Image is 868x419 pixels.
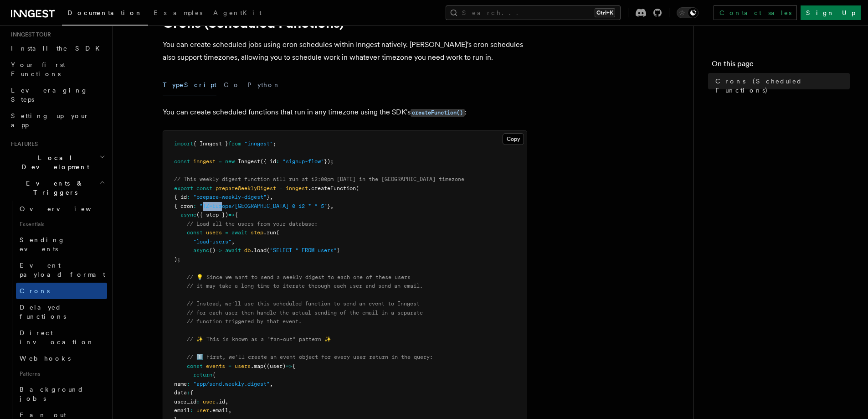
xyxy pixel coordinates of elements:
[411,108,465,116] a: createFunction()
[187,274,411,280] span: // 💡 Since we want to send a weekly digest to each one of these users
[7,57,107,82] a: Your first Functions
[251,363,263,369] span: .map
[251,229,263,236] span: step
[174,398,196,405] span: user_id
[801,5,861,20] a: Sign Up
[235,212,238,218] span: {
[267,194,270,200] span: }
[187,381,190,387] span: :
[714,5,797,20] a: Contact sales
[224,75,240,95] button: Go
[228,407,231,414] span: ,
[270,194,273,200] span: ,
[270,381,273,387] span: ,
[7,40,107,57] a: Install the SDK
[216,247,222,253] span: =>
[216,185,276,191] span: prepareWeeklyDigest
[251,247,267,253] span: .load
[20,205,113,212] span: Overview
[196,407,209,414] span: user
[174,389,187,396] span: data
[206,229,222,236] span: users
[174,140,193,147] span: import
[411,109,465,117] code: createFunction()
[712,58,850,73] h4: On this page
[219,158,222,165] span: =
[337,247,340,253] span: )
[11,87,88,103] span: Leveraging Steps
[196,212,228,218] span: ({ step })
[324,158,334,165] span: });
[263,229,276,236] span: .run
[276,229,279,236] span: (
[196,185,212,191] span: const
[11,45,105,52] span: Install the SDK
[190,389,193,396] span: {
[225,398,228,405] span: ,
[308,185,356,191] span: .createFunction
[187,310,423,316] span: // for each user then handle the actual sending of the email in a separate
[163,75,216,95] button: TypeScript
[193,247,209,253] span: async
[193,381,270,387] span: "app/send.weekly.digest"
[286,185,308,191] span: inngest
[190,407,193,414] span: :
[677,7,699,18] button: Toggle dark mode
[7,31,51,38] span: Inngest tour
[7,140,38,148] span: Features
[503,133,524,145] button: Copy
[16,381,107,407] a: Background jobs
[196,398,200,405] span: :
[174,381,187,387] span: name
[216,398,225,405] span: .id
[16,201,107,217] a: Overview
[209,407,228,414] span: .email
[67,9,143,16] span: Documentation
[20,304,66,320] span: Delayed functions
[20,411,66,419] span: Fan out
[715,77,850,95] span: Crons (Scheduled Functions)
[62,3,148,26] a: Documentation
[174,256,180,263] span: );
[238,158,260,165] span: Inngest
[16,325,107,350] a: Direct invocation
[231,229,247,236] span: await
[154,9,202,16] span: Examples
[20,287,50,295] span: Crons
[273,140,276,147] span: ;
[7,82,107,108] a: Leveraging Steps
[228,363,231,369] span: =
[187,300,420,307] span: // Instead, we'll use this scheduled function to send an event to Inngest
[7,153,99,171] span: Local Development
[356,185,359,191] span: (
[244,247,251,253] span: db
[174,185,193,191] span: export
[279,185,282,191] span: =
[270,247,337,253] span: "SELECT * FROM users"
[267,247,270,253] span: (
[286,363,292,369] span: =>
[330,203,334,209] span: ,
[244,140,273,147] span: "inngest"
[11,112,89,129] span: Setting up your app
[203,398,216,405] span: user
[187,194,190,200] span: :
[193,372,212,378] span: return
[16,350,107,367] a: Webhooks
[187,354,433,360] span: // 1️⃣ First, we'll create an event object for every user return in the query:
[16,367,107,381] span: Patterns
[174,203,193,209] span: { cron
[292,363,295,369] span: {
[595,8,615,17] kbd: Ctrl+K
[247,75,281,95] button: Python
[174,176,464,182] span: // This weekly digest function will run at 12:00pm [DATE] in the [GEOGRAPHIC_DATA] timezone
[228,212,235,218] span: =>
[163,38,527,64] p: You can create scheduled jobs using cron schedules within Inngest natively. [PERSON_NAME]'s cron ...
[231,238,235,245] span: ,
[193,140,228,147] span: { Inngest }
[187,283,423,289] span: // it may take a long time to iterate through each user and send an email.
[20,355,71,362] span: Webhooks
[180,212,196,218] span: async
[260,158,276,165] span: ({ id
[20,262,105,278] span: Event payload format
